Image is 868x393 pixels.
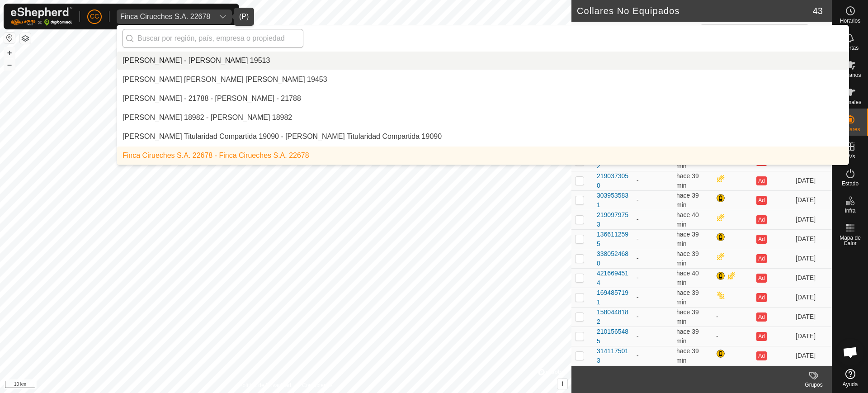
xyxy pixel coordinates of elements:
li: Ferreira Salazar Titularidad Compartida 19090 [117,128,849,146]
span: 7 oct 2025, 13:06 [676,192,699,208]
button: Ad [756,254,766,263]
div: dropdown trigger [214,9,232,24]
button: Ad [756,196,766,205]
button: Ad [756,313,766,322]
button: Capas del Mapa [20,33,31,44]
span: Ayuda [843,382,858,387]
td: [DATE] [792,307,832,327]
span: 7 oct 2025, 13:06 [676,347,699,364]
div: Finca Cirueches S.A. 22678 - Finca Cirueches S.A. 22678 [123,150,309,161]
span: Horarios [840,18,860,24]
div: [PERSON_NAME] - 21788 - [PERSON_NAME] - 21788 [123,93,301,104]
input: Buscar por región, país, empresa o propiedad [123,29,303,48]
button: – [4,59,15,70]
span: Collares [840,127,860,132]
button: Ad [756,332,766,341]
td: - [633,268,673,288]
div: 2190979753 [597,210,629,229]
div: 2101565485 [597,327,629,346]
button: + [4,47,15,58]
div: 4216694514 [597,269,629,288]
td: - [633,327,673,346]
span: Infra [844,208,855,213]
td: [DATE] [792,171,832,190]
span: Estado [842,181,859,186]
td: [DATE] [792,346,832,365]
div: 3380524680 [597,249,629,268]
div: [PERSON_NAME] - [PERSON_NAME] 19513 [123,55,270,66]
span: 7 oct 2025, 13:06 [676,289,699,306]
span: Mapa de Calor [835,235,866,246]
td: [DATE] [792,249,832,268]
span: VVs [845,154,855,159]
td: - [712,327,752,346]
span: 7 oct 2025, 13:06 [676,308,699,325]
td: - [633,229,673,249]
td: - [633,307,673,327]
td: - [633,171,673,190]
div: 1366112595 [597,230,629,249]
span: Alertas [842,45,859,51]
li: Finca Cirueches S.A. 22678 [117,147,849,165]
a: Ayuda [832,365,868,391]
button: Ad [756,235,766,244]
span: Finca Cirueches S.A. 22678 [117,9,214,24]
div: 3141175013 [597,346,629,365]
td: - [633,346,673,365]
td: [DATE] [792,288,832,307]
td: - [633,288,673,307]
span: 7 oct 2025, 13:06 [676,211,699,228]
button: Ad [756,274,766,283]
span: 7 oct 2025, 13:06 [676,231,699,247]
div: 3039535831 [597,191,629,210]
div: Finca Cirueches S.A. 22678 [120,13,210,20]
span: i [561,380,563,388]
img: Logo Gallagher [11,7,72,26]
span: 7 oct 2025, 13:06 [676,328,699,345]
td: - [712,307,752,327]
span: 7 oct 2025, 13:06 [676,172,699,189]
div: Grupos [796,381,832,389]
td: - [633,249,673,268]
td: [DATE] [792,190,832,210]
li: Fernando Mendez Nunez - 21788 [117,90,849,108]
div: [PERSON_NAME] Titularidad Compartida 19090 - [PERSON_NAME] Titularidad Compartida 19090 [123,131,442,142]
span: 7 oct 2025, 13:06 [676,270,699,286]
span: 43 [813,4,823,18]
td: [DATE] [792,268,832,288]
div: Chat abierto [837,339,864,366]
a: Política de Privacidad [239,381,291,389]
td: [DATE] [792,327,832,346]
span: Animales [839,99,861,105]
td: [DATE] [792,210,832,229]
li: Fernando Pilart Medina 18982 [117,109,849,127]
button: Ad [756,293,766,302]
td: - [633,210,673,229]
button: Ad [756,215,766,224]
span: 7 oct 2025, 13:06 [676,153,699,170]
div: [PERSON_NAME] 18982 - [PERSON_NAME] 18982 [123,112,292,123]
button: i [557,379,567,389]
li: Fernando Alcalde Gonzalez 19513 [117,52,849,70]
div: [PERSON_NAME] [PERSON_NAME] [PERSON_NAME] 19453 [123,74,327,85]
div: 1580448182 [597,308,629,327]
span: Rebaños [839,72,861,78]
span: 7 oct 2025, 13:06 [676,250,699,267]
h2: Collares No Equipados [577,5,813,16]
td: - [633,190,673,210]
div: 1694857191 [597,288,629,307]
button: Ad [756,176,766,185]
div: 2190373050 [597,171,629,190]
a: Contáctenos [302,381,332,389]
td: [DATE] [792,229,832,249]
li: Fernando Jose Martin Soriano 19453 [117,71,849,89]
button: Restablecer Mapa [4,33,15,43]
span: CC [90,12,99,21]
button: Ad [756,351,766,360]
